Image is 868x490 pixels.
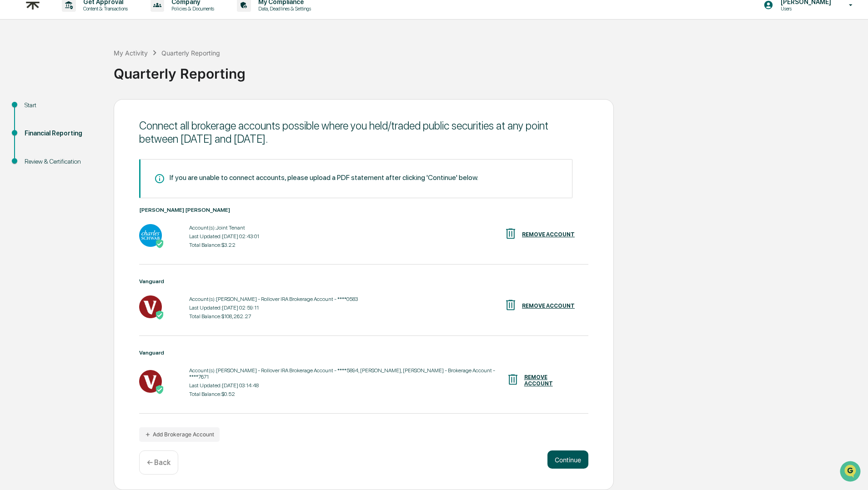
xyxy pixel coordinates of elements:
div: [PERSON_NAME] [PERSON_NAME] [139,207,588,213]
div: REMOVE ACCOUNT [522,303,575,309]
div: Account(s): [PERSON_NAME] - Rollover IRA Brokerage Account - ****0583 [189,296,358,302]
button: Add Brokerage Account [139,427,220,442]
div: REMOVE ACCOUNT [522,231,575,238]
div: Account(s): Joint Tenant [189,225,259,231]
span: Data Lookup [18,132,57,141]
div: Last Updated: [DATE] 03:14:48 [189,382,506,389]
img: Vanguard - Active [139,370,162,393]
img: Charles Schwab - Active [139,224,162,247]
div: REMOVE ACCOUNT [524,374,575,387]
div: Connect all brokerage accounts possible where you held/traded public securities at any point betw... [139,119,588,145]
p: ← Back [147,458,171,467]
div: Total Balance: $3.22 [189,242,259,248]
img: REMOVE ACCOUNT [506,373,520,386]
a: 🔎Data Lookup [5,128,61,145]
span: Preclearance [18,115,59,124]
div: Vanguard [139,350,588,356]
div: Last Updated: [DATE] 02:43:01 [189,233,259,240]
div: Account(s): [PERSON_NAME] - Rollover IRA Brokerage Account - ****5894, [PERSON_NAME], [PERSON_NAM... [189,367,506,380]
div: Quarterly Reporting [114,58,863,82]
span: Attestations [75,115,113,124]
div: Start new chat [31,70,149,79]
img: 1746055101610-c473b297-6a78-478c-a979-82029cc54cd1 [9,70,25,86]
a: 🖐️Preclearance [5,111,62,127]
div: If you are unable to connect accounts, please upload a PDF statement after clicking 'Continue' be... [170,173,478,182]
div: We're available if you need us! [31,79,115,86]
button: Start new chat [155,72,166,83]
p: How can we help? [9,19,166,34]
div: Last Updated: [DATE] 02:59:11 [189,305,358,311]
a: Powered byPylon [64,154,110,161]
div: 🖐️ [9,115,16,123]
img: Active [155,310,164,320]
div: Quarterly Reporting [161,49,220,57]
div: Total Balance: $0.52 [189,391,506,397]
div: Review & Certification [25,157,99,166]
button: Continue [547,450,588,469]
div: 🔎 [9,133,16,140]
div: Total Balance: $108,262.27 [189,313,358,320]
div: Vanguard [139,278,588,285]
div: 🗄️ [66,115,73,123]
a: 🗄️Attestations [62,111,116,127]
p: Data, Deadlines & Settings [251,5,316,12]
span: Pylon [90,154,110,161]
img: Active [155,239,164,248]
img: Vanguard - Active [139,295,162,318]
div: Start [25,100,99,110]
iframe: Open customer support [839,460,863,485]
div: Financial Reporting [25,129,99,138]
p: Policies & Documents [164,5,219,12]
p: Content & Transactions [76,5,132,12]
img: Active [155,385,164,394]
p: Users [773,5,836,12]
div: My Activity [114,49,148,57]
img: REMOVE ACCOUNT [504,298,517,312]
img: REMOVE ACCOUNT [504,227,517,240]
